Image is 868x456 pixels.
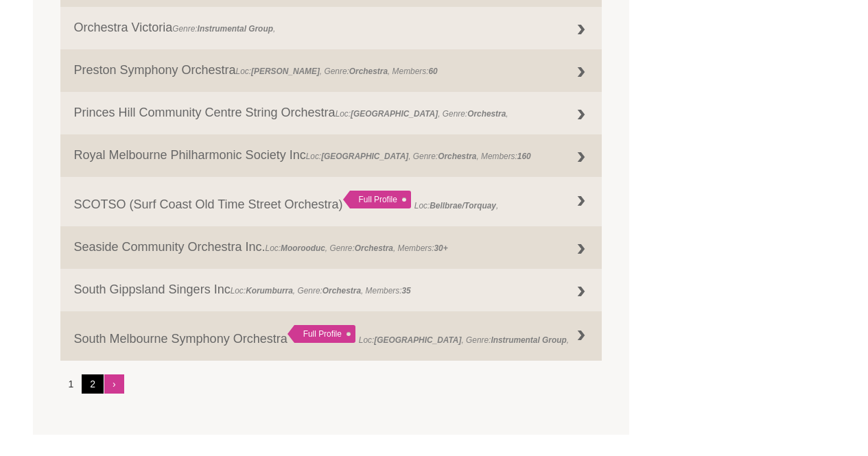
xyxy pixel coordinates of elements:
span: Genre: , [172,24,275,34]
strong: 30+ [434,243,447,253]
strong: [GEOGRAPHIC_DATA] [321,152,408,161]
strong: [PERSON_NAME] [251,67,320,76]
strong: [GEOGRAPHIC_DATA] [351,109,438,119]
strong: Orchestra [355,243,393,253]
a: Seaside Community Orchestra Inc.Loc:Moorooduc, Genre:Orchestra, Members:30+ [60,226,602,269]
a: Royal Melbourne Philharmonic Society IncLoc:[GEOGRAPHIC_DATA], Genre:Orchestra, Members:160 [60,134,602,177]
a: 2 [82,374,104,394]
a: Preston Symphony OrchestraLoc:[PERSON_NAME], Genre:Orchestra, Members:60 [60,49,602,92]
strong: 35 [401,286,410,296]
strong: Instrumental Group [198,24,273,34]
span: Loc: , Genre: , Members: [266,243,448,253]
li: 1 [60,374,82,394]
strong: [GEOGRAPHIC_DATA] [374,335,461,345]
span: Loc: , Genre: , [336,109,508,119]
strong: Bellbrae/Torquay [430,201,496,211]
span: Loc: , Genre: , Members: [236,67,438,76]
strong: Orchestra [349,67,388,76]
a: South Melbourne Symphony Orchestra Full Profile Loc:[GEOGRAPHIC_DATA], Genre:Instrumental Group, [60,311,602,361]
strong: Orchestra [438,152,476,161]
a: › [104,374,124,394]
strong: Orchestra [322,286,361,296]
a: Orchestra VictoriaGenre:Instrumental Group, [60,7,602,49]
strong: Korumburra [246,286,293,296]
strong: Orchestra [467,109,506,119]
strong: Moorooduc [281,243,325,253]
span: Loc: , Genre: , Members: [231,286,411,296]
span: Loc: , Genre: , Members: [306,152,531,161]
strong: 160 [517,152,531,161]
span: Loc: , Genre: , [359,335,569,345]
a: Princes Hill Community Centre String OrchestraLoc:[GEOGRAPHIC_DATA], Genre:Orchestra, [60,92,602,134]
a: SCOTSO (Surf Coast Old Time Street Orchestra) Full Profile Loc:Bellbrae/Torquay, [60,177,602,226]
div: Full Profile [343,191,411,208]
span: Loc: , [414,201,499,211]
div: Full Profile [288,325,355,343]
a: South Gippsland Singers IncLoc:Korumburra, Genre:Orchestra, Members:35 [60,269,602,311]
strong: Instrumental Group [491,335,566,345]
strong: 60 [428,67,437,76]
